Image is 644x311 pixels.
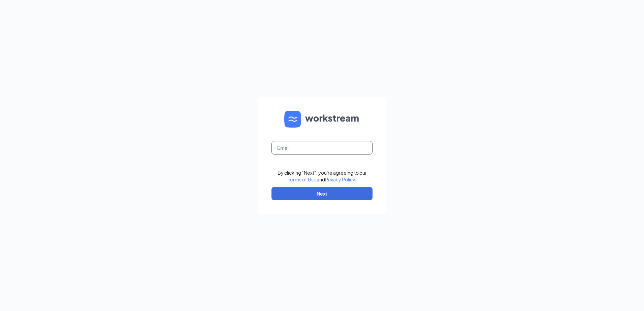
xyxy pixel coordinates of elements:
[288,176,317,182] a: Terms of Use
[278,169,367,183] div: By clicking "Next", you're agreeing to our and .
[271,141,373,154] input: Email
[284,111,360,128] img: WS logo and Workstream text
[271,187,373,200] button: Next
[325,176,355,182] a: Privacy Policy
